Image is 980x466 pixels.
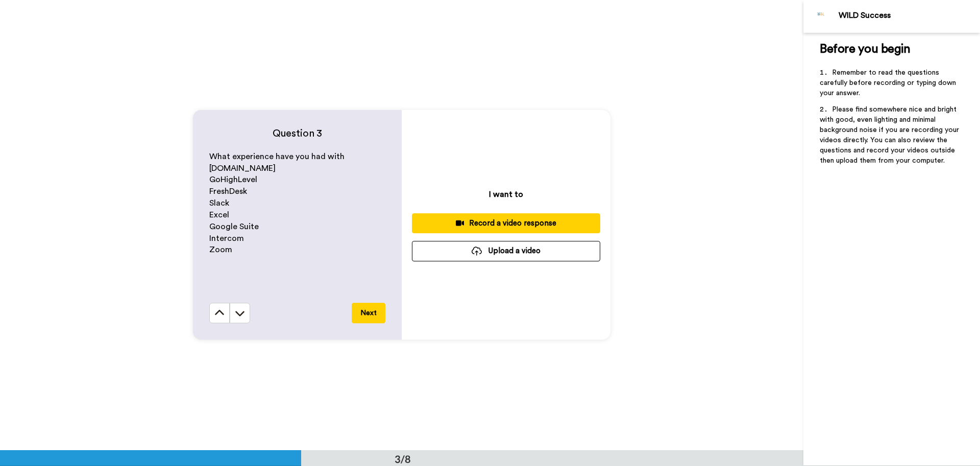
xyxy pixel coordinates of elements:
span: Google Suite [209,223,259,231]
div: 3/8 [378,452,427,466]
button: Record a video response [412,213,600,233]
span: [DOMAIN_NAME] [209,164,276,172]
span: Slack [209,199,229,207]
h4: Question 3 [209,126,385,141]
span: Excel [209,211,229,219]
p: I want to [489,188,523,201]
button: Upload a video [412,241,600,261]
span: FreshDesk [209,187,247,195]
span: Remember to read the questions carefully before recording or typing down your answer. [820,69,958,97]
span: What experience have you had with [209,152,345,161]
img: Profile Image [809,4,834,29]
span: Intercom [209,234,244,242]
span: GoHighLevel [209,175,257,184]
div: Record a video response [420,218,592,229]
div: WILD Success [839,11,979,20]
span: Before you begin [820,43,910,55]
span: Zoom [209,246,232,254]
span: Please find somewhere nice and bright with good, even lighting and minimal background noise if yo... [820,106,961,164]
button: Next [352,303,385,323]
